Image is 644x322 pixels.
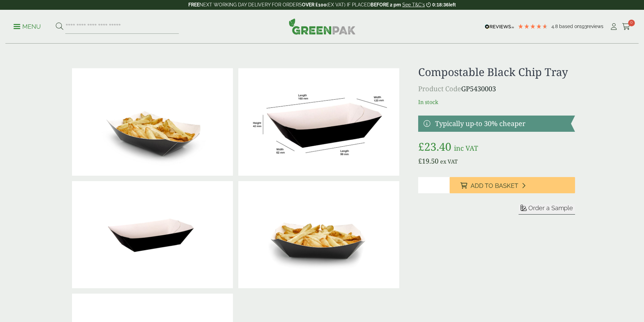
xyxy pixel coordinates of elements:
button: Order a Sample [519,204,575,215]
strong: OVER £100 [302,2,327,7]
img: Compostable Black Chip Tray 0 [72,181,233,289]
span: £ [418,139,424,154]
span: left [449,2,456,7]
a: Menu [14,23,41,29]
a: 0 [622,22,630,32]
span: inc VAT [454,144,478,153]
p: In stock [418,98,575,106]
strong: FREE [188,2,199,7]
span: 193 [580,24,587,29]
i: My Account [610,23,618,30]
span: Add to Basket [471,182,518,190]
span: Order a Sample [528,204,573,212]
strong: BEFORE 2 pm [371,2,401,7]
span: Based on [559,24,580,29]
img: Black Chip Tray [72,68,233,176]
span: 0 [628,20,635,26]
span: ex VAT [440,158,458,165]
p: Menu [14,23,41,31]
img: GreenPak Supplies [289,18,356,34]
span: Product Code [418,84,461,93]
h1: Compostable Black Chip Tray [418,66,575,78]
button: Add to Basket [450,177,575,193]
span: 4.8 [551,24,559,29]
div: 4.8 Stars [518,23,548,29]
img: ChipTray_black [238,68,399,176]
span: 0:18:36 [432,2,449,7]
span: reviews [587,24,603,29]
i: Cart [622,23,630,30]
p: GP5430003 [418,84,575,94]
bdi: 23.40 [418,139,451,154]
img: REVIEWS.io [485,24,514,29]
bdi: 19.50 [418,156,438,166]
img: IMG_5672 [238,181,399,289]
a: See T&C's [402,2,425,7]
span: £ [418,156,422,166]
